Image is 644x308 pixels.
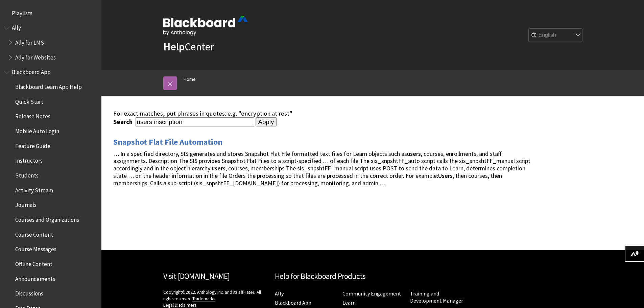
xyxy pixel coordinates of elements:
[184,75,196,84] a: Home
[15,155,43,164] span: Instructors
[275,290,284,297] a: Ally
[163,40,214,53] a: HelpCenter
[15,214,79,223] span: Courses and Organizations
[438,172,453,180] strong: Users
[15,185,53,194] span: Activity Stream
[15,111,50,120] span: Release Notes
[113,110,532,117] div: For exact matches, put phrases in quotes: e.g. "encryption at rest"
[15,273,55,282] span: Announcements
[275,270,471,282] h2: Help for Blackboard Products
[342,299,356,306] a: Learn
[192,296,215,302] a: Trademarks
[212,164,225,172] strong: users
[12,22,21,31] span: Ally
[113,118,134,126] label: Search
[15,170,39,179] span: Students
[4,22,97,63] nav: Book outline for Anthology Ally Help
[15,244,56,253] span: Course Messages
[163,16,248,35] img: Blackboard by Anthology
[15,37,44,46] span: Ally for LMS
[163,271,230,281] a: Visit [DOMAIN_NAME]
[407,150,421,158] strong: users
[529,29,583,42] select: Site Language Selector
[15,81,82,90] span: Blackboard Learn App Help
[113,137,222,147] a: Snapshot Flat File Automation
[256,117,277,127] input: Apply
[15,288,43,297] span: Discussions
[15,229,53,238] span: Course Content
[12,67,51,76] span: Blackboard App
[163,40,185,53] strong: Help
[275,299,311,306] a: Blackboard App
[15,96,43,105] span: Quick Start
[113,150,530,187] span: … In a specified directory, SIS generates and stores Snapshot Flat File formatted text files for ...
[15,140,50,149] span: Feature Guide
[15,52,56,61] span: Ally for Websites
[410,290,463,304] a: Training and Development Manager
[4,7,97,19] nav: Book outline for Playlists
[12,7,32,17] span: Playlists
[15,258,52,267] span: Offline Content
[15,199,37,209] span: Journals
[15,125,59,135] span: Mobile Auto Login
[342,290,401,297] a: Community Engagement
